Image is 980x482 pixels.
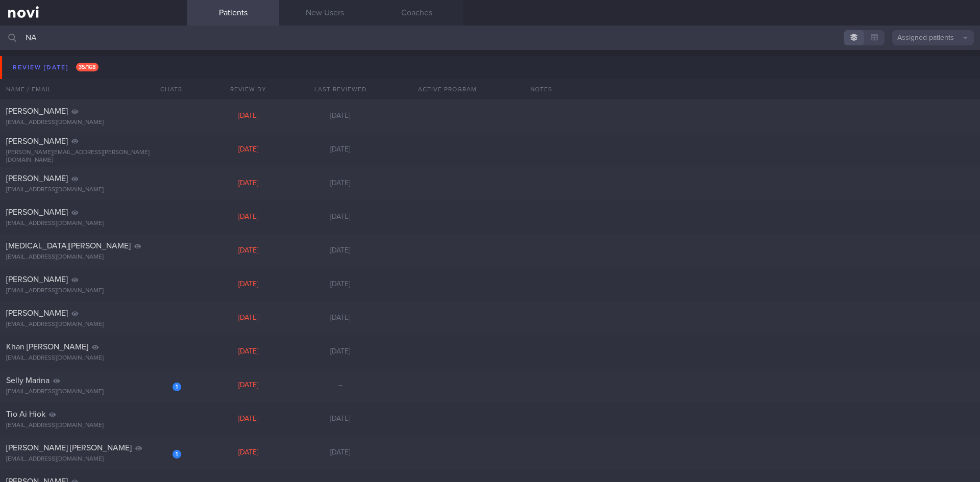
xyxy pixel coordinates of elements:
div: [EMAIL_ADDRESS][DOMAIN_NAME] [6,354,181,362]
span: 35 / 168 [76,63,99,71]
div: [DATE] [295,112,386,121]
div: [DATE] [203,145,295,155]
div: [EMAIL_ADDRESS][DOMAIN_NAME] [6,455,181,463]
span: [PERSON_NAME] [6,309,68,317]
span: [PERSON_NAME] [6,174,68,183]
div: [DATE] [203,112,295,121]
div: [DATE] [203,415,295,424]
div: [DATE] [295,280,386,289]
div: Review [DATE] [10,61,101,74]
div: [DATE] [295,179,386,188]
div: [EMAIL_ADDRESS][DOMAIN_NAME] [6,321,181,328]
span: [PERSON_NAME] [6,275,68,284]
div: [DATE] [203,314,295,323]
div: Last Reviewed [295,79,386,99]
div: [PERSON_NAME][EMAIL_ADDRESS][PERSON_NAME][DOMAIN_NAME] [6,149,181,164]
div: [DATE] [295,246,386,256]
div: [DATE] [295,347,386,357]
div: [DATE] [295,213,386,222]
div: 1 [173,383,181,391]
div: [DATE] [295,314,386,323]
span: Khan [PERSON_NAME] [6,343,88,351]
div: [EMAIL_ADDRESS][DOMAIN_NAME] [6,186,181,194]
span: [PERSON_NAME] [6,137,68,145]
div: [EMAIL_ADDRESS][DOMAIN_NAME] [6,388,181,396]
span: [PERSON_NAME] [PERSON_NAME] [6,444,132,452]
div: [EMAIL_ADDRESS][DOMAIN_NAME] [6,119,181,126]
div: [EMAIL_ADDRESS][DOMAIN_NAME] [6,287,181,295]
div: [EMAIL_ADDRESS][DOMAIN_NAME] [6,253,181,261]
div: [DATE] [203,179,295,188]
div: [DATE] [295,448,386,458]
div: Notes [524,79,980,99]
div: [DATE] [295,145,386,155]
div: [DATE] [203,347,295,357]
div: Review By [203,79,295,99]
span: Tio Ai Hiok [6,410,45,418]
div: Active Program [386,79,509,99]
div: [DATE] [295,415,386,424]
span: [PERSON_NAME] [6,107,68,115]
button: Assigned patients [892,30,974,45]
div: [DATE] [203,213,295,222]
div: [DATE] [203,280,295,289]
span: Selly Marina [6,376,50,385]
div: [DATE] [203,246,295,256]
div: [EMAIL_ADDRESS][DOMAIN_NAME] [6,220,181,227]
span: [PERSON_NAME] [6,208,68,216]
div: Chats [146,79,187,99]
div: [DATE] [203,381,295,390]
div: 1 [173,450,181,459]
div: – [295,381,386,390]
div: [DATE] [203,448,295,458]
div: [EMAIL_ADDRESS][DOMAIN_NAME] [6,422,181,429]
span: [MEDICAL_DATA][PERSON_NAME] [6,242,131,250]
